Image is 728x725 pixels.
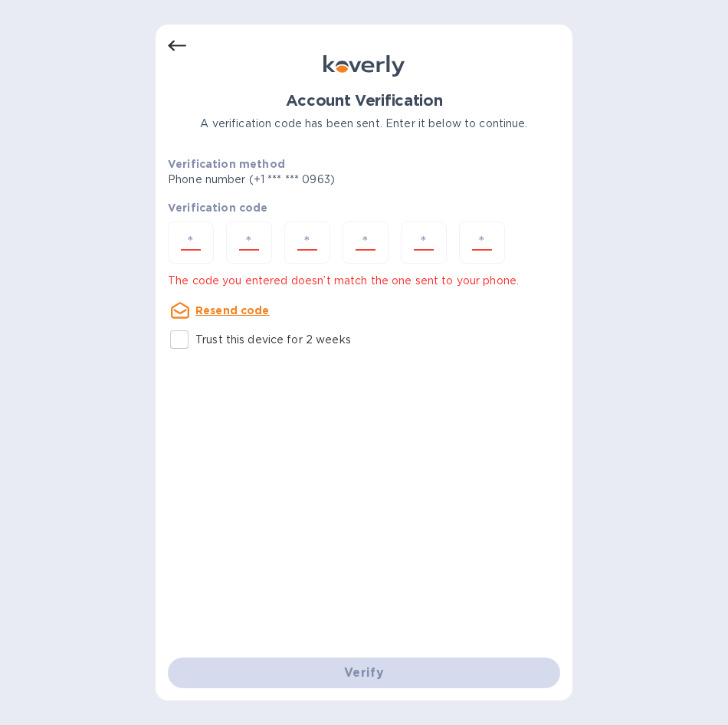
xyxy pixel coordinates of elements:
p: Verification code [168,200,560,215]
h1: Account Verification [168,92,560,110]
u: Resend code [195,304,270,317]
p: Phone number (+1 *** *** 0963) [168,172,452,188]
p: The code you entered doesn’t match the one sent to your phone. [168,273,560,289]
p: A verification code has been sent. Enter it below to continue. [168,116,560,132]
b: Verification method [168,158,285,170]
p: Trust this device for 2 weeks [195,332,351,348]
